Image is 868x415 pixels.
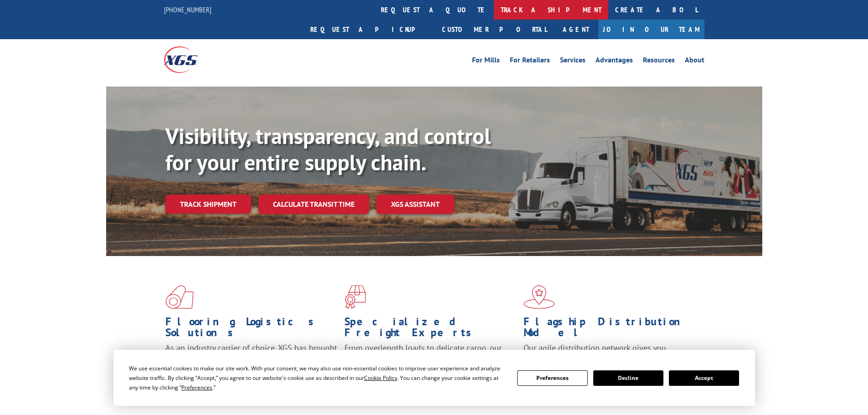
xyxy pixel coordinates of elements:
a: For Mills [472,56,500,67]
a: Agent [554,20,598,39]
span: Preferences [181,384,212,391]
a: Request a pickup [303,20,435,39]
b: Visibility, transparency, and control for your entire supply chain. [165,122,491,176]
button: Preferences [517,370,587,386]
a: XGS ASSISTANT [376,195,454,214]
img: xgs-icon-flagship-distribution-model-red [524,285,555,309]
a: Calculate transit time [258,195,369,214]
a: Advantages [596,56,633,67]
button: Decline [593,370,663,386]
span: Our agile distribution network gives you nationwide inventory management on demand. [524,343,691,364]
div: Cookie Consent Prompt [113,350,755,406]
h1: Flagship Distribution Model [524,316,696,343]
span: As an industry carrier of choice, XGS has brought innovation and dedication to flooring logistics... [165,343,337,375]
a: Resources [643,56,675,67]
span: Cookie Policy [364,374,397,382]
img: xgs-icon-focused-on-flooring-red [344,285,366,309]
a: About [685,56,704,67]
a: Track shipment [165,195,251,214]
div: We use essential cookies to make our site work. With your consent, we may also use non-essential ... [129,364,506,392]
a: Services [560,56,586,67]
a: [PHONE_NUMBER] [164,5,211,14]
p: From overlength loads to delicate cargo, our experienced staff knows the best way to move your fr... [344,343,517,383]
h1: Specialized Freight Experts [344,316,517,343]
a: Join Our Team [598,20,704,39]
button: Accept [669,370,739,386]
a: For Retailers [510,56,550,67]
img: xgs-icon-total-supply-chain-intelligence-red [165,285,194,309]
a: Customer Portal [435,20,554,39]
h1: Flooring Logistics Solutions [165,316,338,343]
